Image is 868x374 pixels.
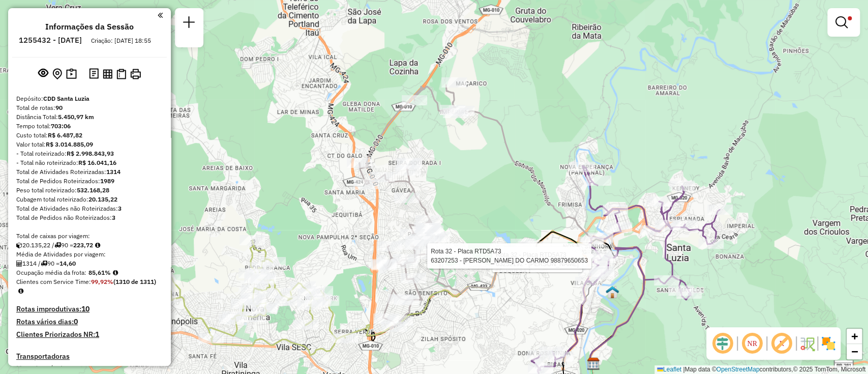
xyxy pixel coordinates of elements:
span: | [683,366,684,373]
i: Total de rotas [41,261,47,267]
strong: 0 [74,317,78,326]
a: OpenStreetMap [716,366,760,373]
a: Exibir filtros [831,12,856,33]
i: Total de rotas [54,242,61,248]
img: CDD Santa Luzia [587,357,600,370]
em: Média calculada utilizando a maior ocupação (%Peso ou %Cubagem) de cada rota da sessão. Rotas cro... [113,270,118,276]
strong: 90 [55,104,63,111]
strong: 14,60 [59,260,76,267]
h4: Lista de veículos [16,364,163,373]
div: Total de caixas por viagem: [16,232,163,241]
h4: Rotas improdutivas: [16,305,163,313]
span: + [851,330,858,342]
div: Peso total roteirizado: [16,186,163,195]
span: Ocultar NR [740,331,764,356]
span: Exibir rótulo [769,331,794,356]
div: Valor total: [16,140,163,149]
div: Criação: [DATE] 18:55 [87,36,155,45]
img: Cross Santa Luzia [606,285,619,299]
div: Total de Atividades não Roteirizadas: [16,204,163,213]
h4: Clientes Priorizados NR: [16,330,163,339]
a: Zoom out [847,344,862,359]
button: Painel de Sugestão [64,66,79,82]
div: Total de Atividades Roteirizadas: [16,167,163,177]
div: Map data © contributors,© 2025 TomTom, Microsoft [654,365,868,374]
i: Total de Atividades [16,261,22,267]
img: Fluxo de ruas [799,335,815,352]
strong: 5.450,97 km [58,113,94,121]
strong: R$ 2.998.843,93 [67,150,114,157]
div: - Total não roteirizado: [16,158,163,167]
strong: 3 [112,214,115,221]
strong: 3 [118,205,122,212]
a: Zoom in [847,329,862,344]
span: Clientes com Service Time: [16,278,91,285]
i: Meta Caixas/viagem: 203,60 Diferença: 20,12 [95,242,100,248]
strong: 10 [81,304,89,313]
h4: Informações da Sessão [45,22,134,32]
h4: Rotas vários dias: [16,318,163,326]
img: Exibir/Ocultar setores [820,335,836,352]
h4: Transportadoras [16,352,163,361]
strong: 85,61% [88,269,111,276]
strong: 703:06 [51,122,71,130]
span: Filtro Ativo [848,16,852,20]
a: Clique aqui para minimizar o painel [158,9,163,21]
div: 20.135,22 / 90 = [16,241,163,250]
strong: 1989 [100,177,114,185]
div: Depósito: [16,94,163,103]
button: Exibir sessão original [36,66,50,82]
span: Ocupação média da frota: [16,269,86,276]
h6: 1255432 - [DATE] [19,36,82,45]
div: Cubagem total roteirizado: [16,195,163,204]
a: Leaflet [657,366,681,373]
div: 1314 / 90 = [16,259,163,268]
strong: CDD Santa Luzia [43,95,89,102]
strong: 20.135,22 [88,195,117,203]
div: - Total roteirizado: [16,149,163,158]
strong: 99,92% [91,278,113,285]
strong: R$ 16.041,16 [78,159,116,166]
strong: (1310 de 1311) [113,278,156,285]
button: Visualizar Romaneio [114,67,128,81]
em: Rotas cross docking consideradas [18,288,23,294]
div: Distância Total: [16,112,163,122]
i: Cubagem total roteirizado [16,242,22,248]
div: Total de Pedidos Roteirizados: [16,177,163,186]
strong: 1314 [106,168,121,176]
button: Centralizar mapa no depósito ou ponto de apoio [50,66,64,82]
a: Nova sessão e pesquisa [179,12,199,35]
strong: 1 [95,330,99,339]
div: Média de Atividades por viagem: [16,250,163,259]
strong: R$ 6.487,82 [48,131,82,139]
strong: R$ 3.014.885,09 [46,140,93,148]
div: Total de Pedidos não Roteirizados: [16,213,163,222]
span: Ocultar deslocamento [710,331,735,356]
button: Logs desbloquear sessão [87,66,101,82]
strong: 532.168,28 [77,186,109,194]
div: Total de rotas: [16,103,163,112]
div: Custo total: [16,131,163,140]
strong: 223,72 [73,241,93,249]
button: Imprimir Rotas [128,67,143,81]
button: Visualizar relatório de Roteirização [101,67,114,80]
span: − [851,345,858,358]
div: Tempo total: [16,122,163,131]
